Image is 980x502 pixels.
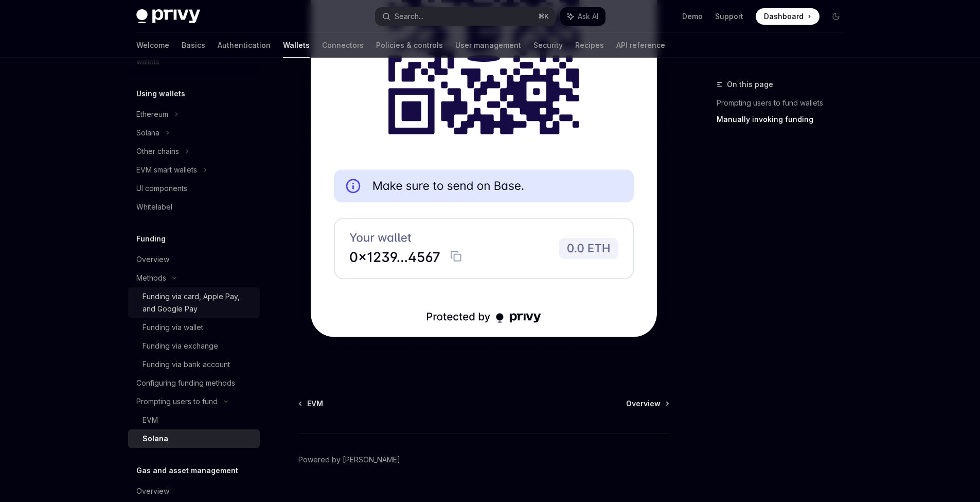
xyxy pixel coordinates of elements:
a: Prompting users to fund wallets [717,95,852,111]
button: Ask AI [560,7,605,26]
a: Funding via exchange [128,337,260,355]
button: Toggle dark mode [828,8,844,25]
a: Recipes [575,33,604,58]
a: EVM [299,399,323,409]
a: Support [715,11,743,22]
span: Ask AI [578,11,598,22]
a: Solana [128,429,260,448]
a: Dashboard [756,8,819,25]
a: User management [455,33,521,58]
a: Demo [682,11,703,22]
a: Welcome [136,33,169,58]
a: Overview [128,250,260,269]
a: Connectors [322,33,364,58]
a: Security [533,33,563,58]
div: Whitelabel [136,201,172,213]
span: EVM [307,399,323,409]
div: Search... [395,10,423,23]
div: UI components [136,182,187,195]
div: Overview [136,485,169,497]
a: Policies & controls [376,33,443,58]
div: EVM smart wallets [136,164,197,176]
button: Search...⌘K [375,7,555,26]
div: Funding via bank account [142,358,230,371]
a: Whitelabel [128,198,260,216]
div: Funding via wallet [142,321,203,334]
div: Solana [136,127,159,139]
a: Powered by [PERSON_NAME] [298,455,400,465]
h5: Gas and asset management [136,464,238,477]
a: Funding via bank account [128,355,260,374]
h5: Using wallets [136,88,185,100]
img: dark logo [136,9,200,24]
div: Configuring funding methods [136,377,235,389]
a: Overview [128,482,260,500]
a: EVM [128,411,260,429]
div: Ethereum [136,108,168,120]
div: Other chains [136,145,179,158]
span: On this page [727,78,773,91]
a: Manually invoking funding [717,111,852,128]
a: Funding via card, Apple Pay, and Google Pay [128,287,260,318]
a: API reference [616,33,665,58]
div: Solana [142,432,168,445]
span: ⌘ K [538,12,549,21]
a: Overview [626,399,668,409]
div: Funding via exchange [142,340,218,352]
div: EVM [142,414,158,426]
a: Basics [182,33,205,58]
span: Overview [626,399,661,409]
div: Prompting users to fund [136,395,218,408]
a: Authentication [218,33,271,58]
div: Funding via card, Apple Pay, and Google Pay [142,290,254,315]
a: Configuring funding methods [128,374,260,392]
a: UI components [128,179,260,198]
div: Methods [136,272,166,284]
a: Funding via wallet [128,318,260,337]
h5: Funding [136,233,166,245]
span: Dashboard [764,11,804,22]
a: Wallets [283,33,310,58]
div: Overview [136,253,169,266]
